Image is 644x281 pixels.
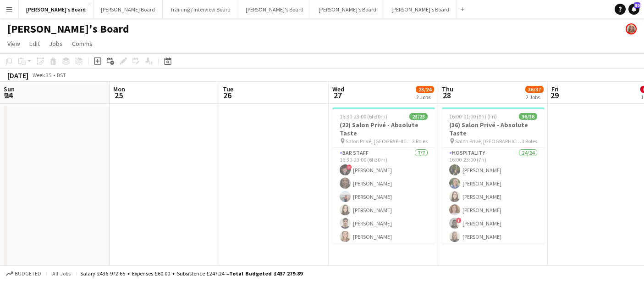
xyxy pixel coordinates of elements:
div: 2 Jobs [416,94,434,101]
button: [PERSON_NAME]'s Board [384,0,457,18]
h3: (36) Salon Privé - Absolute Taste [442,121,545,137]
span: Fri [551,85,559,93]
span: Week 35 [30,72,53,79]
span: 3 Roles [412,138,428,145]
span: ! [347,164,352,170]
a: 50 [628,4,639,15]
a: Jobs [45,38,66,50]
span: 16:00-01:00 (9h) (Fri) [449,113,497,120]
h1: [PERSON_NAME]'s Board [7,22,129,36]
span: 26 [221,90,233,101]
app-job-card: 16:30-23:00 (6h30m)23/23(22) Salon Privé - Absolute Taste Salon Privé, [GEOGRAPHIC_DATA]3 RolesBA... [332,107,435,243]
button: [PERSON_NAME]'s Board [238,0,311,18]
div: 2 Jobs [526,94,543,101]
div: [DATE] [7,71,28,80]
span: 23/24 [416,86,434,93]
span: Wed [332,85,344,93]
button: Budgeted [5,269,43,279]
span: Mon [113,85,125,93]
span: Budgeted [15,270,41,277]
a: Edit [26,38,44,50]
span: Comms [72,39,93,48]
span: 3 Roles [522,138,537,145]
h3: (22) Salon Privé - Absolute Taste [332,121,435,137]
span: 16:30-23:00 (6h30m) [340,113,387,120]
span: 28 [440,90,453,101]
span: Total Budgeted £437 279.89 [229,270,303,277]
span: 50 [634,2,640,8]
span: Thu [442,85,453,93]
button: Training / Interview Board [163,0,238,18]
span: 25 [112,90,125,101]
span: 36/37 [525,86,544,93]
a: View [4,38,24,50]
span: 27 [331,90,344,101]
span: Edit [29,39,40,48]
button: [PERSON_NAME]'s Board [19,0,94,18]
button: [PERSON_NAME] Board [94,0,163,18]
app-card-role: BAR STAFF7/716:30-23:00 (6h30m)![PERSON_NAME][PERSON_NAME][PERSON_NAME][PERSON_NAME][PERSON_NAME]... [332,148,435,259]
span: Sun [4,85,15,93]
span: 36/36 [519,113,537,120]
span: View [7,39,20,48]
div: Salary £436 972.65 + Expenses £60.00 + Subsistence £247.24 = [80,270,303,277]
span: Tue [223,85,233,93]
app-user-avatar: Caitlin Simpson-Hodson [626,23,637,34]
app-job-card: 16:00-01:00 (9h) (Fri)36/36(36) Salon Privé - Absolute Taste Salon Privé, [GEOGRAPHIC_DATA]3 Role... [442,107,545,243]
span: Salon Privé, [GEOGRAPHIC_DATA] [455,138,522,145]
div: BST [57,72,66,79]
span: Jobs [49,39,63,48]
span: 24 [2,90,15,101]
span: Salon Privé, [GEOGRAPHIC_DATA] [346,138,412,145]
span: 23/23 [409,113,428,120]
a: Comms [68,38,96,50]
span: ! [456,218,462,223]
button: [PERSON_NAME]'s Board [311,0,384,18]
span: 29 [550,90,559,101]
span: All jobs [50,270,72,277]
